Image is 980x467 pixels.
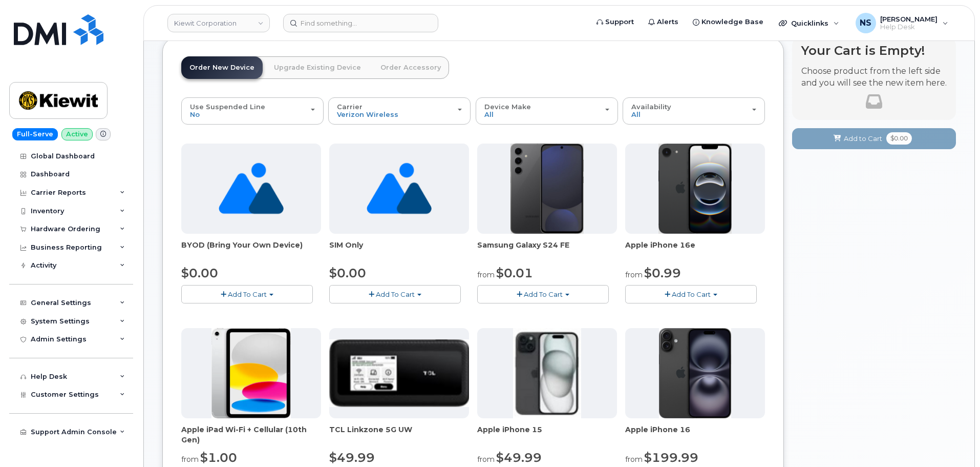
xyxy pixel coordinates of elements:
span: Knowledge Base [701,17,763,27]
span: No [190,110,200,118]
div: Apple iPhone 15 [477,424,617,445]
div: SIM Only [329,240,469,260]
img: s24FE.jpg [510,144,584,234]
span: Device Make [484,103,531,111]
span: Quicklinks [791,19,828,27]
img: no_image_found-2caef05468ed5679b831cfe6fc140e25e0c280774317ffc20a367ab7fd17291e.png [367,144,432,234]
small: from [625,455,643,464]
span: All [631,110,641,118]
span: Add To Cart [228,290,267,298]
a: Alerts [641,12,686,32]
span: Add To Cart [672,290,711,298]
small: from [181,455,199,464]
a: Kiewit Corporation [167,14,270,32]
div: Noah Shelton [848,13,955,33]
span: $0.00 [329,266,366,280]
a: Knowledge Base [686,12,771,32]
div: Apple iPad Wi-Fi + Cellular (10th Gen) [181,424,321,445]
span: Add to Cart [844,134,882,144]
small: from [625,270,643,279]
span: NS [860,17,871,29]
div: Apple iPhone 16 [625,424,765,445]
span: $49.99 [496,450,542,465]
button: Device Make All [476,97,618,124]
img: iphone15.jpg [513,328,581,418]
img: ipad10thgen.png [211,328,291,418]
input: Find something... [283,14,438,32]
div: Samsung Galaxy S24 FE [477,240,617,260]
a: Order Accessory [372,56,449,79]
a: Upgrade Existing Device [266,56,369,79]
span: $49.99 [329,450,375,465]
span: Alerts [657,17,678,27]
span: $1.00 [200,450,237,465]
h4: Your Cart is Empty! [801,44,947,57]
small: from [477,270,495,279]
button: Add To Cart [477,285,609,303]
span: Carrier [337,103,363,111]
span: [PERSON_NAME] [880,15,938,23]
span: $0.00 [886,132,912,145]
span: Verizon Wireless [337,110,398,118]
iframe: Messenger Launcher [935,422,972,459]
button: Availability All [623,97,765,124]
span: Help Desk [880,23,938,31]
div: Quicklinks [772,13,846,33]
span: Use Suspended Line [190,103,265,111]
span: All [484,110,494,118]
span: Support [605,17,634,27]
span: Add To Cart [524,290,563,298]
span: $0.99 [644,266,681,280]
span: $199.99 [644,450,698,465]
button: Carrier Verizon Wireless [328,97,471,124]
span: Add To Cart [376,290,415,298]
img: no_image_found-2caef05468ed5679b831cfe6fc140e25e0c280774317ffc20a367ab7fd17291e.png [219,144,284,234]
span: Availability [631,103,671,111]
small: from [477,455,495,464]
button: Add to Cart $0.00 [792,128,956,149]
div: Apple iPhone 16e [625,240,765,260]
span: $0.00 [181,266,218,280]
img: linkzone5g.png [329,339,469,407]
button: Add To Cart [625,285,757,303]
button: Add To Cart [181,285,313,303]
img: iphone_16_plus.png [659,328,731,418]
div: TCL Linkzone 5G UW [329,424,469,445]
button: Add To Cart [329,285,461,303]
img: iphone16e.png [658,144,732,234]
a: Support [589,12,641,32]
span: $0.01 [496,266,533,280]
a: Order New Device [181,56,263,79]
button: Use Suspended Line No [181,97,324,124]
p: Choose product from the left side and you will see the new item here. [801,66,947,89]
div: BYOD (Bring Your Own Device) [181,240,321,260]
